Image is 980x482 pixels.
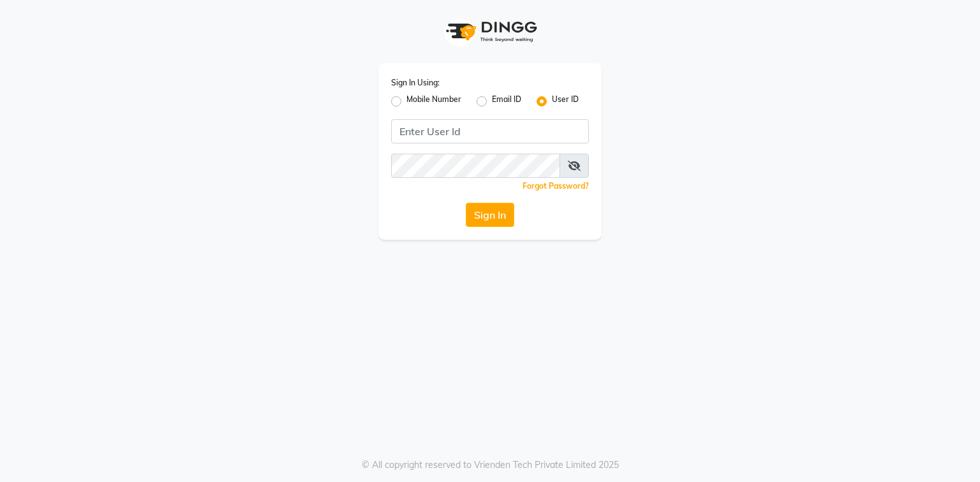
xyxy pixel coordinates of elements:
label: User ID [552,94,579,109]
input: Username [391,154,560,178]
a: Forgot Password? [523,181,589,191]
button: Sign In [466,203,514,227]
img: logo1.svg [439,13,541,50]
label: Mobile Number [406,94,461,109]
input: Username [391,119,589,143]
label: Sign In Using: [391,77,440,89]
label: Email ID [492,94,521,109]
